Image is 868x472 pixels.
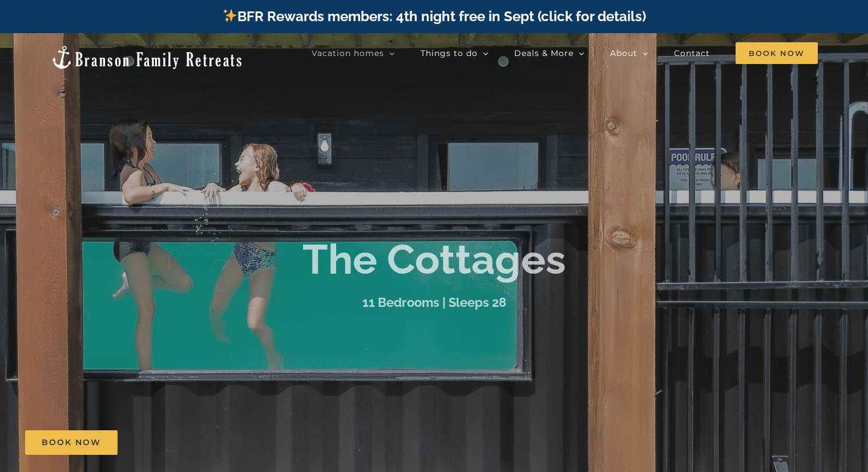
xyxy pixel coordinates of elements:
[42,438,101,447] span: Book Now
[674,49,710,57] span: Contact
[362,295,506,310] h3: 11 Bedrooms | Sleeps 28
[610,42,648,65] a: About
[421,49,478,57] span: Things to do
[674,42,710,65] a: Contact
[312,42,395,65] a: Vacation homes
[25,430,118,455] a: Book Now
[421,42,488,65] a: Things to do
[223,9,237,22] img: ✨
[222,8,646,25] a: BFR Rewards members: 4th night free in Sept (click for details)
[736,42,818,64] span: Book Now
[514,49,574,57] span: Deals & More
[514,42,584,65] a: Deals & More
[610,49,637,57] span: About
[302,235,566,284] b: The Cottages
[312,42,818,65] nav: Main Menu
[50,45,244,70] img: Branson Family Retreats Logo
[312,49,384,57] span: Vacation homes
